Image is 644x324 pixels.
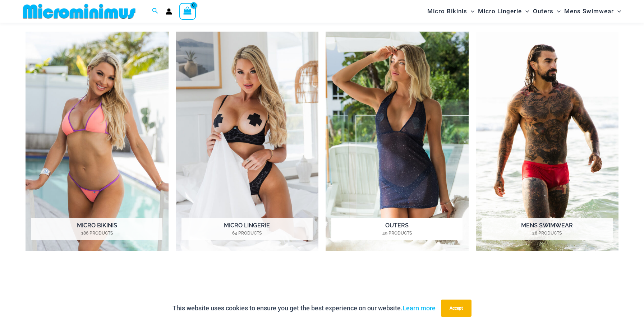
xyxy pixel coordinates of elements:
a: Search icon link [152,7,158,16]
mark: 28 Products [482,230,613,236]
a: Learn more [402,304,436,312]
mark: 186 Products [31,230,162,236]
a: Visit product category Micro Lingerie [176,32,319,251]
span: Menu Toggle [614,2,621,20]
a: Mens SwimwearMenu ToggleMenu Toggle [562,2,623,20]
img: Micro Bikinis [26,32,169,251]
h2: Micro Bikinis [31,218,162,240]
span: Micro Bikinis [427,2,467,20]
a: Visit product category Mens Swimwear [476,32,619,251]
img: Outers [326,32,469,251]
span: Micro Lingerie [478,2,522,20]
button: Accept [441,300,471,317]
span: Menu Toggle [467,2,474,20]
h2: Outers [331,218,463,240]
span: Menu Toggle [553,2,561,20]
a: Micro BikinisMenu ToggleMenu Toggle [425,2,476,20]
a: View Shopping Cart, empty [179,3,196,19]
a: OutersMenu ToggleMenu Toggle [531,2,562,20]
h2: Mens Swimwear [482,218,613,240]
img: Micro Lingerie [176,32,319,251]
img: Mens Swimwear [476,32,619,251]
span: Outers [533,2,553,20]
span: Menu Toggle [522,2,529,20]
span: Mens Swimwear [564,2,614,20]
mark: 49 Products [331,230,463,236]
a: Account icon link [166,8,172,15]
h2: Micro Lingerie [181,218,313,240]
img: MM SHOP LOGO FLAT [20,3,138,19]
a: Visit product category Outers [326,32,469,251]
nav: Site Navigation [424,1,624,22]
p: This website uses cookies to ensure you get the best experience on our website. [172,303,436,314]
a: Micro LingerieMenu ToggleMenu Toggle [476,2,531,20]
a: Visit product category Micro Bikinis [26,32,169,251]
mark: 64 Products [181,230,313,236]
iframe: TrustedSite Certified [26,270,618,324]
